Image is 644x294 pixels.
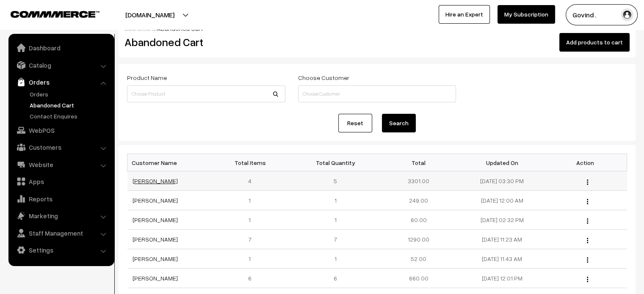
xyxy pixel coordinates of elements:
img: Menu [587,199,588,204]
td: 1 [294,210,377,230]
td: 1 [294,249,377,269]
td: 7 [294,230,377,249]
td: 60.00 [377,210,460,230]
a: Staff Management [11,225,111,241]
a: [PERSON_NAME] [133,275,178,282]
img: user [621,8,633,21]
th: Total Quantity [294,154,377,171]
img: Menu [587,238,588,243]
td: [DATE] 11:43 AM [460,249,544,269]
td: 5 [294,171,377,191]
td: 1 [210,210,294,230]
td: 1 [294,191,377,210]
a: Orders [11,74,111,90]
a: Dashboard [11,40,111,55]
a: Website [11,157,111,172]
td: [DATE] 02:32 PM [460,210,544,230]
a: [PERSON_NAME] [133,255,178,262]
td: 249.00 [377,191,460,210]
a: Customers [11,140,111,155]
td: [DATE] 11:23 AM [460,230,544,249]
img: Menu [587,218,588,224]
label: Product Name [127,73,167,82]
td: 3301.00 [377,171,460,191]
a: Marketing [11,208,111,223]
button: Add products to cart [559,33,630,52]
a: Orders [28,90,111,99]
a: COMMMERCE [11,8,85,19]
a: Abandoned Cart [28,101,111,110]
td: 52.00 [377,249,460,269]
a: WebPOS [11,123,111,138]
td: [DATE] 12:01 PM [460,269,544,288]
td: 4 [210,171,294,191]
th: Customer Name [127,154,211,171]
a: Contact Enquires [28,112,111,121]
a: [PERSON_NAME] [133,197,178,204]
input: Choose Product [127,85,285,102]
button: [DOMAIN_NAME] [96,4,204,25]
td: [DATE] 12:00 AM [460,191,544,210]
a: [PERSON_NAME] [133,177,178,184]
a: Catalog [11,58,111,73]
button: Govind . [566,4,638,25]
a: [PERSON_NAME] [133,216,178,223]
td: [DATE] 03:30 PM [460,171,544,191]
th: Total Items [210,154,294,171]
td: 7 [210,230,294,249]
td: 1290.00 [377,230,460,249]
img: COMMMERCE [11,11,100,17]
h2: Abandoned Cart [124,36,285,49]
td: 6 [210,269,294,288]
label: Choose Customer [298,73,349,82]
a: My Subscription [498,5,555,24]
a: Reset [338,114,372,132]
a: Apps [11,174,111,189]
a: Reports [11,191,111,206]
img: Menu [587,179,588,185]
input: Choose Customer [298,85,456,102]
th: Action [544,154,627,171]
a: Hire an Expert [439,5,490,24]
td: 1 [210,191,294,210]
td: 6 [294,269,377,288]
button: Search [382,114,416,132]
th: Updated On [460,154,544,171]
a: Settings [11,242,111,258]
th: Total [377,154,460,171]
img: Menu [587,277,588,282]
img: Menu [587,257,588,263]
a: [PERSON_NAME] [133,236,178,243]
td: 660.00 [377,269,460,288]
td: 1 [210,249,294,269]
